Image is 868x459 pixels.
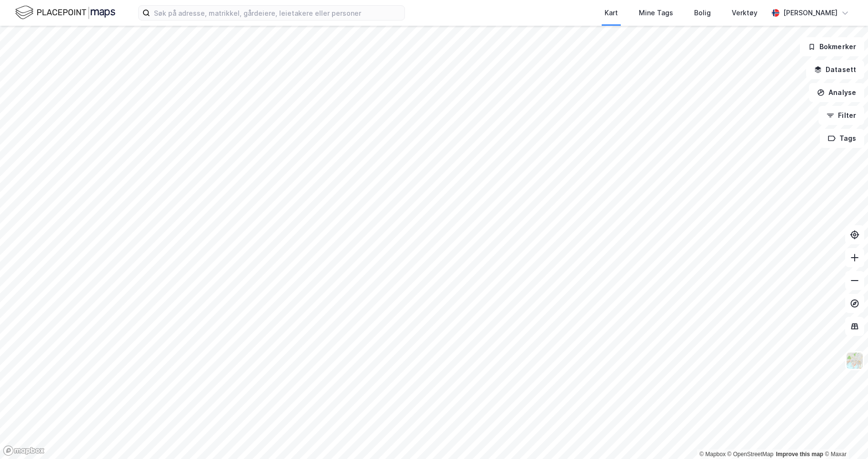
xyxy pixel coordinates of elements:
button: Filter [818,106,864,125]
div: [PERSON_NAME] [783,7,838,19]
div: Bolig [694,7,711,19]
div: Mine Tags [639,7,673,19]
a: Mapbox [699,451,726,458]
div: Kontrollprogram for chat [820,413,868,459]
iframe: Chat Widget [820,413,868,459]
img: logo.f888ab2527a4732fd821a326f86c7f29.svg [15,4,115,21]
div: Kart [605,7,618,19]
a: OpenStreetMap [727,451,774,458]
a: Mapbox homepage [3,445,45,456]
div: Verktøy [732,7,757,19]
input: Søk på adresse, matrikkel, gårdeiere, leietakere eller personer [150,6,404,20]
button: Tags [820,129,864,148]
button: Analyse [809,83,864,102]
button: Bokmerker [800,37,864,56]
button: Datasett [806,60,864,79]
img: Z [846,352,864,370]
a: Improve this map [776,451,823,458]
